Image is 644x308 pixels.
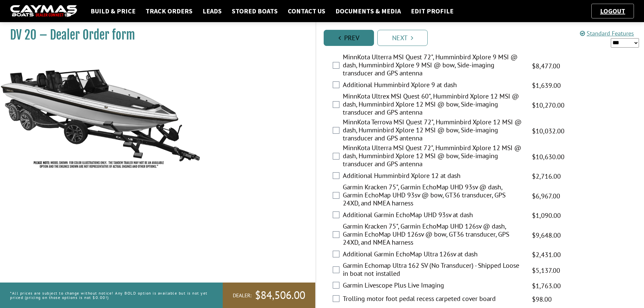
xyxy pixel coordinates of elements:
a: Next [377,30,428,46]
span: $5,137.00 [532,265,560,275]
a: Stored Boats [228,7,281,15]
label: Garmin Kracken 75", Garmin EchoMap UHD 93sv @ dash, Garmin EchoMap UHD 93sv @ bow, GT36 transduce... [343,183,524,209]
a: Edit Profile [408,7,457,15]
h1: DV 20 – Dealer Order form [10,27,299,43]
span: $9,648.00 [532,230,561,240]
label: MinnKota Ulterra MSI Quest 72", Humminbird Xplore 12 MSI @ dash, Humminbird Xplore 12 MSI @ bow, ... [343,144,524,170]
label: Additional Garmin EchoMap Ultra 126sv at dash [343,250,524,260]
span: $2,716.00 [532,171,561,181]
span: $10,270.00 [532,100,565,110]
label: Additional Humminbird Xplore 9 at dash [343,81,524,90]
a: Logout [597,7,629,15]
a: Standard Features [580,29,634,37]
span: $6,967.00 [532,191,560,201]
span: $1,639.00 [532,80,561,90]
a: Prev [324,30,374,46]
a: Leads [199,7,225,15]
span: $10,032.00 [532,126,565,136]
span: $84,506.00 [255,288,305,302]
ul: Pagination [322,29,644,46]
span: $98.00 [532,294,552,304]
a: Contact Us [284,7,329,15]
a: Documents & Media [332,7,404,15]
label: MinnKota Ulterra MSI Quest 72", Humminbird Xplore 9 MSI @ dash, Humminbird Xplore 9 MSI @ bow, Si... [343,53,524,79]
label: Additional Humminbird Xplore 12 at dash [343,172,524,181]
a: Track Orders [142,7,196,15]
label: MinnKota Ultrex MSI Quest 60", Humminbird Xplore 12 MSI @ dash, Humminbird Xplore 12 MSI @ bow, S... [343,92,524,118]
label: Garmin Echomap Ultra 162 SV (No Transducer) - Shipped Loose in boat not installed [343,261,524,279]
span: $8,477.00 [532,61,560,71]
label: Trolling motor foot pedal recess carpeted cover board [343,295,524,304]
span: $1,763.00 [532,281,561,291]
span: $1,090.00 [532,210,561,221]
label: Additional Garmin EchoMap UHD 93sv at dash [343,211,524,221]
p: *All prices are subject to change without notice! Any BOLD option is available but is not yet pri... [10,288,208,303]
a: Dealer:$84,506.00 [223,283,315,308]
span: $10,630.00 [532,152,565,162]
span: $2,431.00 [532,250,561,260]
span: Dealer: [233,292,252,299]
label: Garmin Kracken 75", Garmin EchoMap UHD 126sv @ dash, Garmin EchoMap UHD 126sv @ bow, GT36 transdu... [343,222,524,248]
a: Build & Price [87,7,139,15]
label: MinnKota Terrova MSI Quest 72", Humminbird Xplore 12 MSI @ dash, Humminbird Xplore 12 MSI @ bow, ... [343,118,524,144]
img: caymas-dealer-connect-2ed40d3bc7270c1d8d7ffb4b79bf05adc795679939227970def78ec6f6c03838.gif [10,5,77,17]
label: Garmin Livescope Plus Live Imaging [343,281,524,291]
